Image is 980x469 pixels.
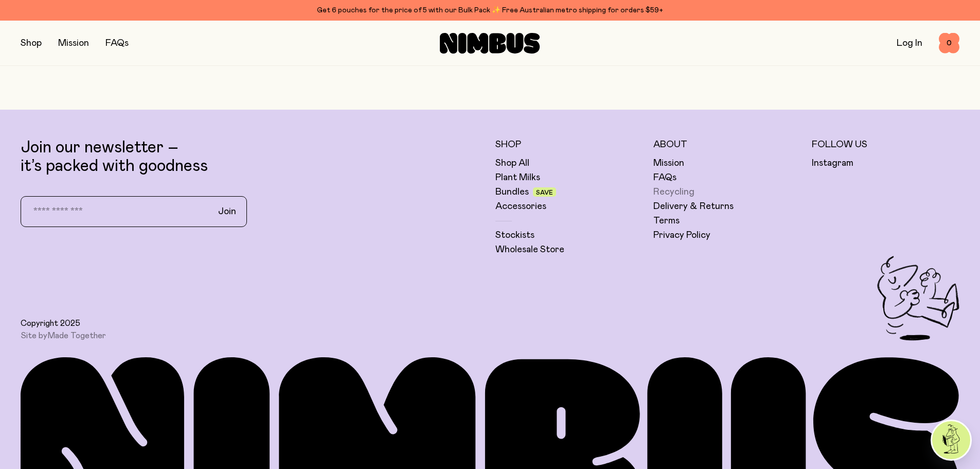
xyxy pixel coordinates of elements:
[495,200,546,213] a: Accessories
[495,244,564,256] a: Wholesale Store
[812,138,960,151] h5: Follow Us
[218,205,236,218] span: Join
[536,189,553,196] span: Save
[653,229,710,241] a: Privacy Policy
[58,39,89,48] a: Mission
[495,157,529,169] a: Shop All
[653,215,680,227] a: Terms
[653,186,694,198] a: Recycling
[812,157,853,169] a: Instagram
[47,332,106,340] a: Made Together
[495,171,540,184] a: Plant Milks
[653,200,734,213] a: Delivery & Returns
[21,4,959,16] div: Get 6 pouches for the price of 5 with our Bulk Pack ✨ Free Australian metro shipping for orders $59+
[653,157,684,169] a: Mission
[932,421,970,459] img: agent
[653,171,676,184] a: FAQs
[21,138,485,176] p: Join our newsletter – it’s packed with goodness
[495,229,534,241] a: Stockists
[897,39,922,48] a: Log In
[495,186,529,198] a: Bundles
[495,138,644,151] h5: Shop
[939,33,959,54] button: 0
[210,201,244,222] button: Join
[21,318,80,328] span: Copyright 2025
[21,331,106,341] span: Site by
[105,39,129,48] a: FAQs
[653,138,801,151] h5: About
